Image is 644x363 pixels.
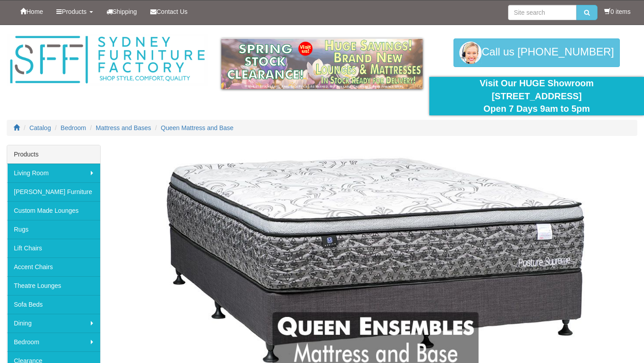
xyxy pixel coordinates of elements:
[7,276,100,295] a: Theatre Lounges
[7,295,100,314] a: Sofa Beds
[604,7,631,16] li: 0 items
[508,5,576,20] input: Site search
[96,124,151,131] a: Mattress and Bases
[7,239,100,257] a: Lift Chairs
[7,34,208,86] img: Sydney Furniture Factory
[7,333,100,351] a: Bedroom
[50,0,99,23] a: Products
[7,182,100,201] a: [PERSON_NAME] Furniture
[13,0,50,23] a: Home
[113,8,137,15] span: Shipping
[161,124,234,131] a: Queen Mattress and Base
[157,8,187,15] span: Contact Us
[7,164,100,182] a: Living Room
[144,0,194,23] a: Contact Us
[26,8,43,15] span: Home
[62,8,86,15] span: Products
[7,220,100,239] a: Rugs
[61,124,86,131] a: Bedroom
[221,38,423,89] img: spring-sale.gif
[7,145,100,164] div: Products
[7,201,100,220] a: Custom Made Lounges
[30,124,51,131] a: Catalog
[7,257,100,276] a: Accent Chairs
[7,314,100,333] a: Dining
[436,77,637,115] div: Visit Our HUGE Showroom [STREET_ADDRESS] Open 7 Days 9am to 5pm
[100,0,144,23] a: Shipping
